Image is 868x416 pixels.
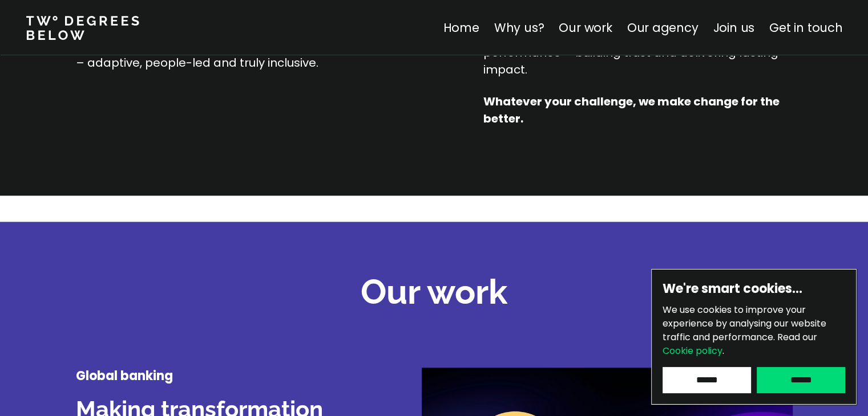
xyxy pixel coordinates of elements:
h6: We're smart cookies… [663,280,845,297]
span: Read our . [663,331,817,357]
a: Home [443,19,479,36]
strong: Whatever your challenge, we make change for the better. [483,93,782,127]
a: Cookie policy [663,344,722,357]
a: Join us [713,19,754,36]
h2: Our work [361,269,507,315]
a: Get in touch [769,19,842,36]
a: Why us? [494,19,544,36]
p: We use cookies to improve your experience by analysing our website traffic and performance. [663,303,845,358]
a: Our work [559,19,612,36]
a: Our agency [627,19,698,36]
h4: Global banking [76,368,338,385]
